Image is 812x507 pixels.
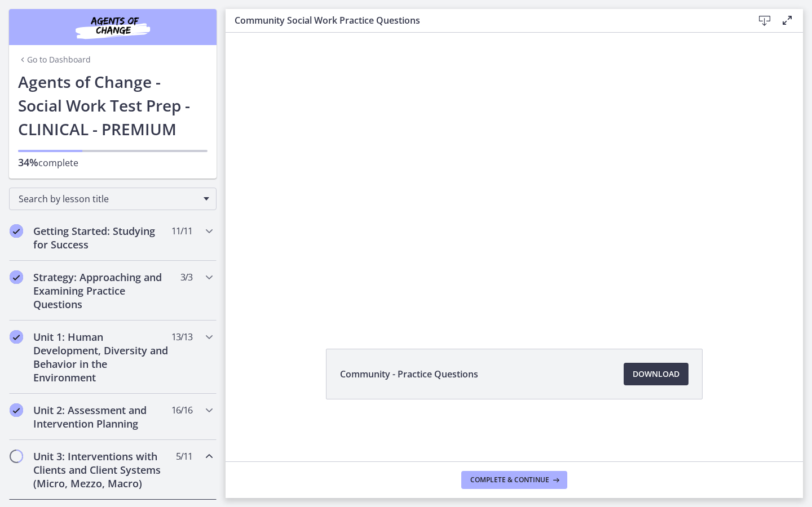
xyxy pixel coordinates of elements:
h2: Strategy: Approaching and Examining Practice Questions [33,270,171,311]
p: complete [18,155,208,170]
i: Completed [10,270,23,284]
span: 5 / 11 [176,450,192,463]
iframe: Video Lesson [226,33,803,323]
span: Download [633,367,679,381]
h1: Agents of Change - Social Work Test Prep - CLINICAL - PREMIUM [18,70,208,141]
span: 11 / 11 [171,224,192,238]
span: Complete & continue [470,475,549,484]
button: Complete & continue [461,471,567,489]
span: Search by lesson title [19,193,198,205]
h2: Unit 1: Human Development, Diversity and Behavior in the Environment [33,330,171,384]
img: Agents of Change [45,14,180,41]
span: 13 / 13 [171,330,192,344]
a: Go to Dashboard [18,54,91,65]
i: Completed [10,224,23,238]
a: Download [624,363,689,385]
h2: Getting Started: Studying for Success [33,224,171,251]
span: 16 / 16 [171,403,192,417]
span: 34% [18,155,38,169]
i: Completed [10,403,23,417]
i: Completed [10,330,23,344]
h2: Unit 3: Interventions with Clients and Client Systems (Micro, Mezzo, Macro) [33,450,171,490]
div: Search by lesson title [9,188,217,210]
span: 3 / 3 [180,270,192,284]
h2: Unit 2: Assessment and Intervention Planning [33,403,171,430]
span: Community - Practice Questions [340,367,478,381]
h3: Community Social Work Practice Questions [235,14,735,27]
